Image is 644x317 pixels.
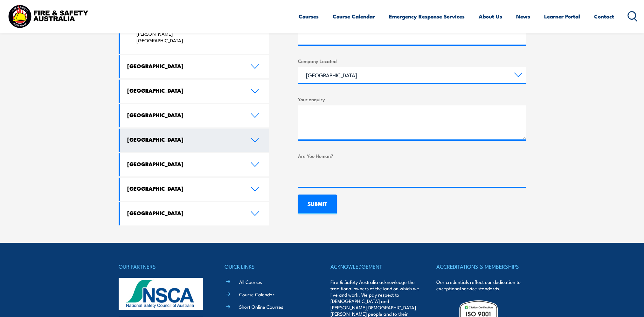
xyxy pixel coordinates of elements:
a: All Courses [239,278,262,285]
h4: OUR PARTNERS [119,262,208,271]
a: Short Online Courses [239,303,283,310]
h4: QUICK LINKS [225,262,314,271]
a: Course Calendar [333,8,375,25]
a: Emergency Response Services [389,8,465,25]
h4: ACKNOWLEDGEMENT [330,262,419,271]
a: [GEOGRAPHIC_DATA] [120,104,269,127]
label: Company Located [298,57,526,65]
h4: ACCREDITATIONS & MEMBERSHIPS [436,262,525,271]
a: [GEOGRAPHIC_DATA] [120,80,269,103]
a: News [516,8,530,25]
h4: [GEOGRAPHIC_DATA] [127,62,241,69]
h4: [GEOGRAPHIC_DATA] [127,209,241,216]
a: About Us [479,8,502,25]
a: [GEOGRAPHIC_DATA] [120,202,269,225]
label: Your enquiry [298,95,526,103]
a: Course Calendar [239,291,274,298]
iframe: reCAPTCHA [298,162,395,187]
input: SUBMIT [298,194,337,214]
label: Are You Human? [298,152,526,159]
a: [GEOGRAPHIC_DATA] [120,178,269,201]
a: [GEOGRAPHIC_DATA] [120,153,269,176]
h4: [GEOGRAPHIC_DATA] [127,185,241,192]
h4: [GEOGRAPHIC_DATA] [127,160,241,167]
a: [GEOGRAPHIC_DATA] [120,55,269,78]
a: [GEOGRAPHIC_DATA] [120,129,269,152]
a: Learner Portal [544,8,580,25]
a: Contact [594,8,614,25]
p: Our credentials reflect our dedication to exceptional service standards. [436,279,525,292]
h4: [GEOGRAPHIC_DATA] [127,111,241,118]
h4: [GEOGRAPHIC_DATA] [127,136,241,143]
a: Courses [299,8,319,25]
img: nsca-logo-footer [119,278,203,310]
h4: [GEOGRAPHIC_DATA] [127,87,241,94]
